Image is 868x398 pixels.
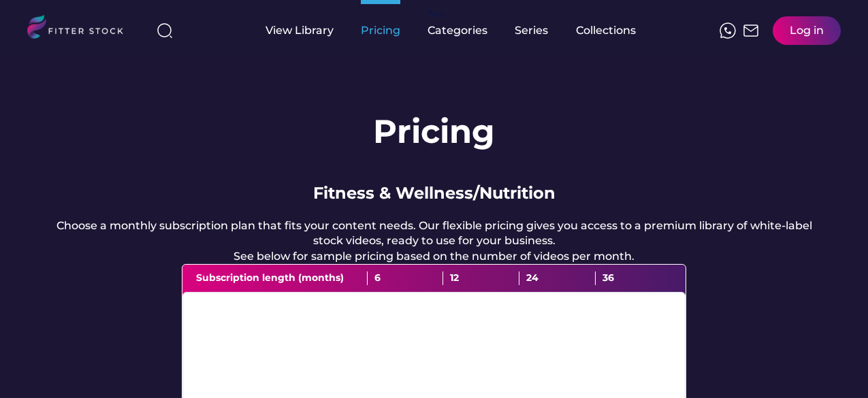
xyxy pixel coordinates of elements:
div: Subscription length (months) [196,271,368,285]
div: Log in [790,23,824,38]
div: Collections [576,23,636,38]
h1: Pricing [373,109,495,154]
div: Choose a monthly subscription plan that fits your content needs. Our flexible pricing gives you a... [54,218,814,264]
div: 36 [596,271,672,285]
img: search-normal%203.svg [157,22,173,39]
div: fvck [428,7,445,20]
img: Frame%2051.svg [743,22,759,39]
div: Pricing [361,23,400,38]
div: 12 [443,271,519,285]
img: meteor-icons_whatsapp%20%281%29.svg [720,22,736,39]
div: 6 [368,271,444,285]
div: Categories [428,23,487,38]
div: Series [515,23,549,38]
div: Fitness & Wellness/Nutrition [313,182,556,205]
div: View Library [266,23,334,38]
img: LOGO.svg [27,15,135,43]
div: 24 [519,271,596,285]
